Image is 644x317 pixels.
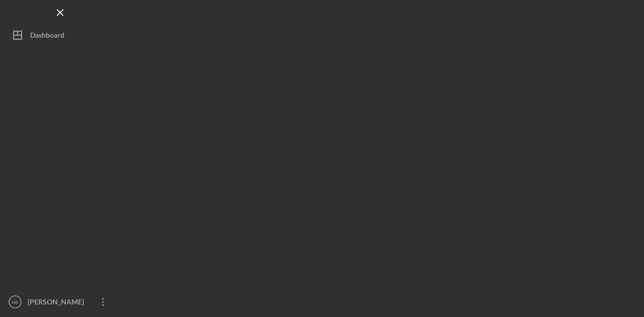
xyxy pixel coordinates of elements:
[25,292,91,314] div: [PERSON_NAME]
[12,299,19,305] text: NK
[5,292,116,312] button: NK[PERSON_NAME]
[5,25,116,45] button: Dashboard
[30,25,64,48] div: Dashboard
